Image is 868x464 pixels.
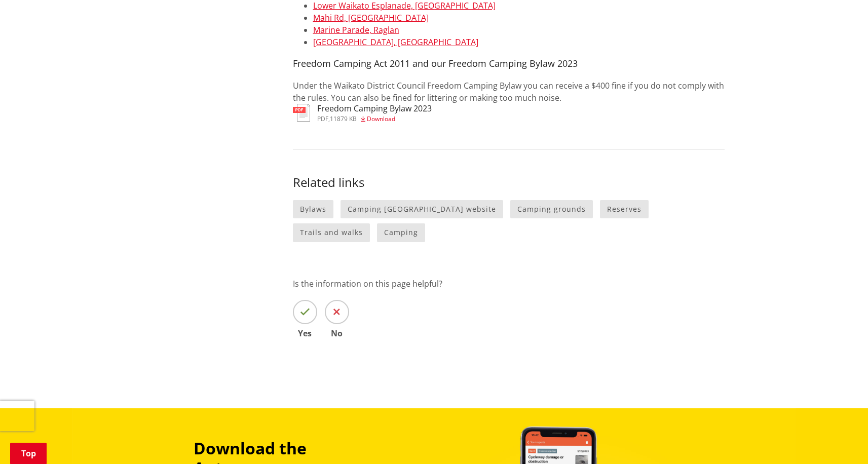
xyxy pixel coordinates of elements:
[313,12,429,23] a: Mahi Rd, [GEOGRAPHIC_DATA]
[293,278,725,290] p: Is the information on this page helpful?
[330,114,357,123] span: 11879 KB
[317,104,432,113] h3: Freedom Camping Bylaw 2023
[325,329,349,337] span: No
[293,58,725,69] h4: Freedom Camping Act 2011 and our Freedom Camping Bylaw 2023
[313,36,478,48] a: [GEOGRAPHIC_DATA], [GEOGRAPHIC_DATA]
[367,114,395,123] span: Download
[10,443,47,464] a: Top
[293,104,310,122] img: document-pdf.svg
[510,200,593,219] a: Camping grounds
[317,116,432,122] div: ,
[313,24,399,35] a: Marine Parade, Raglan
[317,114,328,123] span: pdf
[377,223,425,242] a: Camping
[600,200,649,219] a: Reserves
[821,421,858,458] iframe: Messenger Launcher
[293,200,333,219] a: Bylaws
[293,104,432,122] a: Freedom Camping Bylaw 2023 pdf,11879 KB Download
[293,175,725,190] h3: Related links
[341,200,503,219] a: Camping [GEOGRAPHIC_DATA] website
[293,329,317,337] span: Yes
[293,223,370,242] a: Trails and walks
